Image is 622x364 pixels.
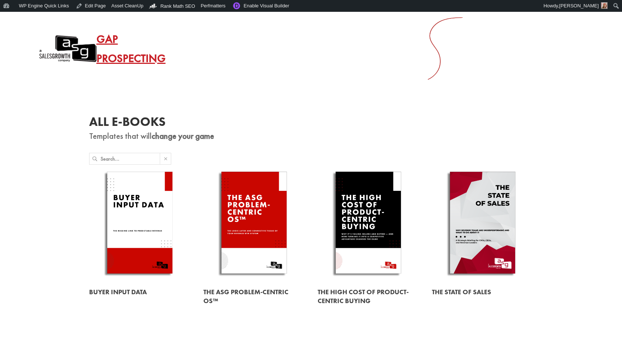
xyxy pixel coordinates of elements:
[38,34,96,63] img: ASG Co. Logo
[490,59,510,67] span: Menu
[160,3,195,9] span: Rank Math SEO
[473,59,485,71] span: a
[38,34,96,63] a: A Sales Growth Company Logo
[97,26,200,71] a: Gap Prospecting
[89,116,533,132] h1: All E-Books
[382,40,428,58] a: Resources
[331,40,382,58] a: Testimonials
[559,3,599,8] span: [PERSON_NAME]
[101,153,160,164] input: Search...
[152,130,214,141] strong: change your game
[89,132,533,141] p: Templates that will
[200,33,254,64] a: Our Services
[254,33,331,64] a: Gap Selling Method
